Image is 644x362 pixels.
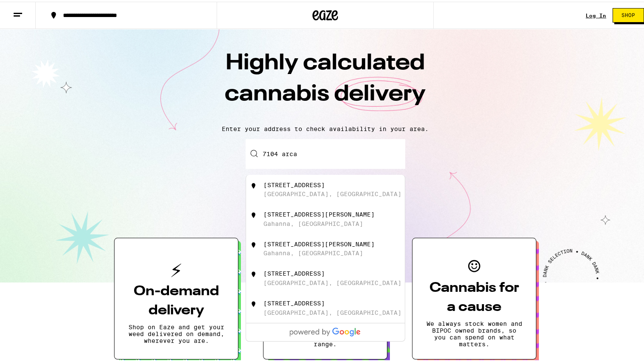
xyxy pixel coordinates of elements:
[263,239,375,246] div: [STREET_ADDRESS][PERSON_NAME]
[621,11,635,16] span: Shop
[613,6,644,21] button: Shop
[426,277,522,315] h3: Cannabis for a cause
[249,298,258,307] img: location.svg
[249,239,258,248] img: location.svg
[263,298,325,305] div: [STREET_ADDRESS]
[263,308,401,314] div: [GEOGRAPHIC_DATA], [GEOGRAPHIC_DATA]
[263,268,325,275] div: [STREET_ADDRESS]
[128,280,224,319] h3: On-demand delivery
[246,137,405,167] input: Enter your delivery address
[9,124,642,131] p: Enter your address to check availability in your area.
[114,236,238,358] button: On-demand deliveryShop on Eaze and get your weed delivered on demand, wherever you are.
[263,180,325,187] div: [STREET_ADDRESS]
[263,189,401,196] div: [GEOGRAPHIC_DATA], [GEOGRAPHIC_DATA]
[176,46,474,117] h1: Highly calculated cannabis delivery
[263,248,363,255] div: Gahanna, [GEOGRAPHIC_DATA]
[263,219,363,225] div: Gahanna, [GEOGRAPHIC_DATA]
[249,180,258,188] img: location.svg
[426,319,522,346] p: We always stock women and BIPOC owned brands, so you can spend on what matters.
[128,322,224,342] p: Shop on Eaze and get your weed delivered on demand, wherever you are.
[412,236,536,358] button: Cannabis for a causeWe always stock women and BIPOC owned brands, so you can spend on what matters.
[249,209,258,218] img: location.svg
[586,11,606,17] div: Log In
[263,278,401,285] div: [GEOGRAPHIC_DATA], [GEOGRAPHIC_DATA]
[249,268,258,277] img: location.svg
[263,209,375,216] div: [STREET_ADDRESS][PERSON_NAME]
